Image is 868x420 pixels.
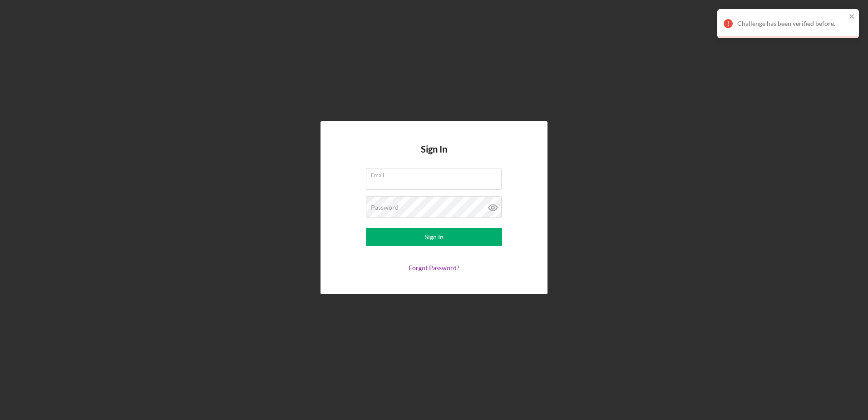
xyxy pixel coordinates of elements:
div: Challenge has been verified before. [737,20,846,27]
button: Sign In [366,228,502,246]
div: Sign In [425,228,444,246]
h4: Sign In [421,144,447,168]
label: Email [371,168,502,178]
label: Password [371,204,399,211]
button: close [849,13,855,21]
a: Forgot Password? [409,264,459,272]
